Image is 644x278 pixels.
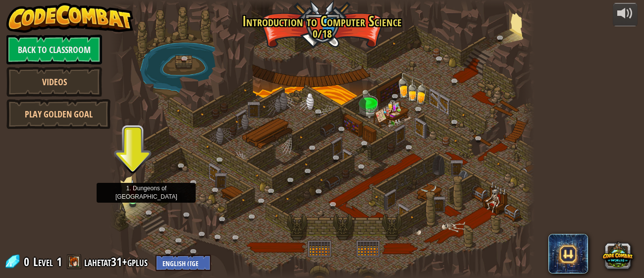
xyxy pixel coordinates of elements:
[6,99,110,129] a: Play Golden Goal
[128,179,137,200] img: level-banner-unstarted.png
[33,254,53,270] span: Level
[6,67,102,97] a: Videos
[84,254,151,270] a: lahetat31+gplus
[6,35,102,64] a: Back to Classroom
[613,3,638,26] button: Adjust volume
[24,254,32,270] span: 0
[6,3,133,33] img: CodeCombat - Learn how to code by playing a game
[56,254,62,270] span: 1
